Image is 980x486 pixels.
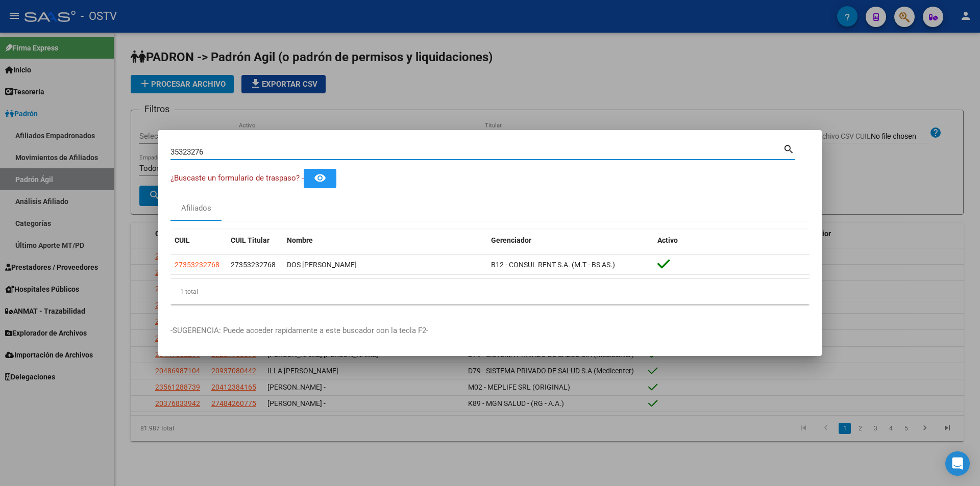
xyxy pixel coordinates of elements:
datatable-header-cell: Nombre [283,229,487,251]
span: B12 - CONSUL RENT S.A. (M.T - BS AS.) [491,261,615,269]
p: -SUGERENCIA: Puede acceder rapidamente a este buscador con la tecla F2- [170,325,810,337]
span: 27353232768 [175,261,219,269]
mat-icon: remove_red_eye [314,172,326,184]
datatable-header-cell: CUIL Titular [227,229,283,251]
mat-icon: search [783,142,795,155]
datatable-header-cell: Gerenciador [487,229,653,251]
span: ¿Buscaste un formulario de traspaso? - [170,173,304,183]
datatable-header-cell: Activo [653,229,810,251]
span: Nombre [287,236,313,244]
span: CUIL [175,236,190,244]
span: CUIL Titular [231,236,269,244]
span: 27353232768 [231,261,276,269]
datatable-header-cell: CUIL [170,229,227,251]
div: Open Intercom Messenger [945,451,970,476]
div: Afiliados [181,202,211,214]
span: Gerenciador [491,236,531,244]
div: 1 total [170,279,810,304]
span: Activo [657,236,678,244]
div: DOS [PERSON_NAME] [287,259,483,271]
